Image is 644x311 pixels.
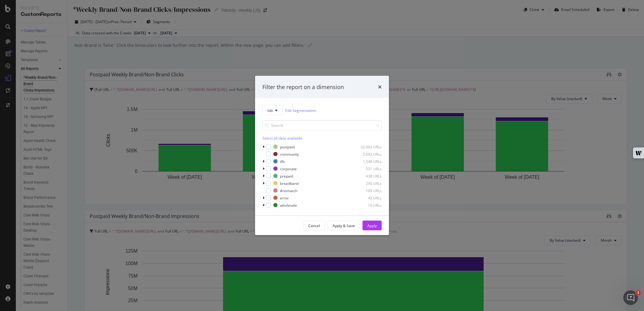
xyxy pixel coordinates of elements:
[262,83,344,91] div: Filter the report on a dimension
[378,83,382,91] div: times
[352,151,382,157] div: 5,092 URLs
[352,159,382,164] div: 1,548 URLs
[352,195,382,200] div: 42 URLs
[352,173,382,178] div: 438 URLs
[636,290,641,295] span: 1
[262,105,283,115] button: lob
[268,108,273,113] span: lob
[280,188,297,193] div: #nomatch
[333,223,355,228] div: Apply & Save
[623,290,638,305] iframe: Intercom live chat
[255,76,389,235] div: modal
[262,120,382,131] input: Search
[280,195,289,200] div: error
[280,181,299,186] div: broadband
[280,202,297,208] div: wholesale
[352,166,382,171] div: 531 URLs
[280,166,297,171] div: corporate
[352,144,382,149] div: 32,962 URLs
[327,221,360,230] button: Apply & Save
[280,159,285,164] div: tfb
[308,223,320,228] div: Cancel
[280,173,293,178] div: prepaid
[352,188,382,193] div: 109 URLs
[352,181,382,186] div: 290 URLs
[280,144,295,149] div: postpaid
[280,151,299,157] div: community
[362,221,382,230] button: Apply
[285,107,316,113] a: Edit Segmentation
[352,202,382,208] div: 16 URLs
[262,136,382,141] div: Select all data available
[303,221,325,230] button: Cancel
[367,223,377,228] div: Apply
